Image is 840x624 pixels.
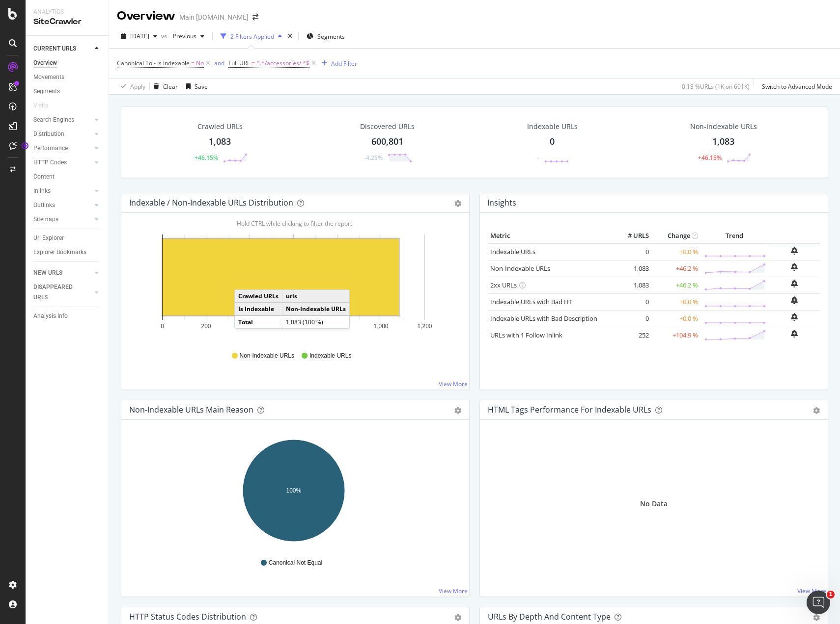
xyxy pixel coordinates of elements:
span: 2025 Aug. 31st [130,32,149,40]
span: Previous [169,32,196,40]
span: Indexable URLs [309,352,351,360]
td: +0.0 % [651,293,700,310]
iframe: Intercom live chat [807,591,830,614]
a: Sitemaps [33,214,92,225]
div: 600,801 [371,135,403,148]
td: +46.2 % [651,260,700,277]
div: - [537,154,539,162]
div: Outlinks [33,200,55,210]
div: 1,083 [712,135,734,148]
text: 1,000 [373,323,388,330]
td: 0 [612,293,651,310]
a: Url Explorer [33,233,102,243]
div: 1,083 [209,135,231,148]
button: 2 Filters Applied [217,28,286,44]
div: Search Engines [33,115,74,125]
div: Distribution [33,129,64,139]
button: Previous [169,28,208,44]
div: gear [454,614,461,621]
div: Performance [33,143,68,154]
div: HTML Tags Performance for Indexable URLs [488,405,651,415]
div: Indexable URLs [527,122,578,131]
span: = [252,59,255,67]
span: Full URL [228,59,250,67]
span: = [191,59,195,67]
div: Analytics [33,8,101,16]
div: Non-Indexable URLs [690,122,757,131]
div: bell-plus [791,296,798,304]
div: Non-Indexable URLs Main Reason [129,405,253,415]
div: URLs by Depth and Content Type [488,612,611,622]
button: Clear [150,78,178,94]
a: Non-Indexable URLs [490,264,550,273]
a: Overview [33,58,102,68]
div: HTTP Codes [33,157,67,168]
a: 2xx URLs [490,281,517,289]
div: Sitemaps [33,214,58,225]
div: 2 Filters Applied [230,32,274,41]
a: URLs with 1 Follow Inlink [490,331,562,339]
div: HTTP Status Codes Distribution [129,612,246,622]
div: Content [33,172,55,182]
div: Overview [33,58,57,68]
div: Inlinks [33,186,51,196]
div: CURRENT URLS [33,44,76,54]
a: Performance [33,143,92,154]
div: Tooltip anchor [21,141,29,150]
div: Clear [163,82,178,91]
div: gear [813,614,820,621]
div: bell-plus [791,280,798,287]
div: Crawled URLs [197,122,243,131]
div: Segments [33,86,60,97]
div: Indexable / Non-Indexable URLs Distribution [129,198,293,208]
td: +104.9 % [651,327,700,343]
div: +46.15% [698,154,722,162]
text: 200 [201,323,211,330]
td: Non-Indexable URLs [282,303,350,316]
a: Indexable URLs with Bad H1 [490,297,572,306]
text: 1,200 [417,323,432,330]
th: Change [651,229,700,243]
div: arrow-right-arrow-left [252,14,258,21]
div: Url Explorer [33,233,64,243]
div: gear [454,407,461,414]
td: Is Indexable [235,303,282,316]
text: 600 [288,323,298,330]
div: Discovered URLs [360,122,415,131]
button: [DATE] [117,28,161,44]
div: bell-plus [791,263,798,271]
a: Search Engines [33,115,92,125]
td: 1,083 [612,277,651,293]
div: and [214,59,224,67]
button: Save [182,78,208,94]
td: Total [235,315,282,328]
a: View More [439,380,468,388]
td: 252 [612,327,651,343]
a: Explorer Bookmarks [33,247,102,258]
div: -4.25% [364,154,383,162]
button: Add Filter [318,57,357,69]
a: DISAPPEARED URLS [33,282,92,303]
td: 0 [612,243,651,260]
text: 800 [332,323,342,330]
div: gear [454,200,461,207]
a: NEW URLS [33,268,92,278]
a: Segments [33,86,102,97]
a: Inlinks [33,186,92,196]
a: Visits [33,101,58,111]
span: vs [161,32,169,40]
td: +46.2 % [651,277,700,293]
div: Apply [130,82,145,91]
span: Non-Indexable URLs [240,352,294,360]
button: Switch to Advanced Mode [758,78,832,94]
div: DISAPPEARED URLS [33,282,83,303]
a: CURRENT URLS [33,44,92,54]
td: 0 [612,310,651,327]
text: 400 [245,323,254,330]
div: SiteCrawler [33,16,101,27]
span: Canonical Not Equal [269,559,322,567]
td: urls [282,290,350,303]
div: Analysis Info [33,311,68,321]
div: Add Filter [331,59,357,68]
td: 1,083 (100 %) [282,315,350,328]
